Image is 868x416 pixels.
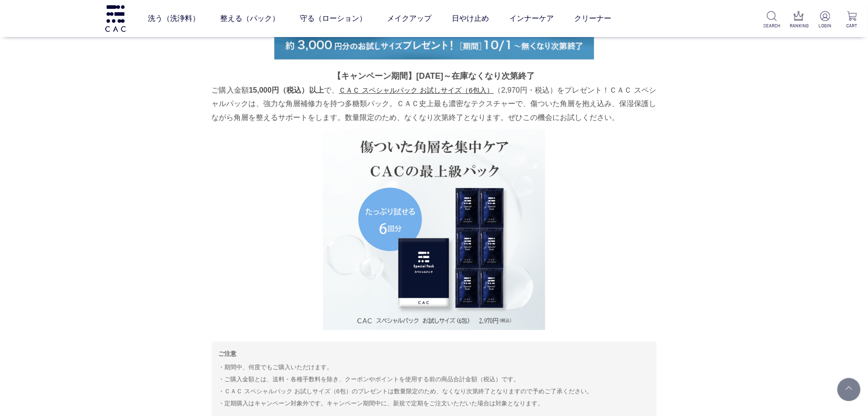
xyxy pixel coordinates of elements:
p: ご注意 [219,348,650,359]
li: 期間中、何度でもご購入いただけます。 [219,362,650,373]
p: LOGIN [817,22,834,29]
a: 守る（ローション） [300,6,367,32]
a: LOGIN [817,11,834,29]
p: 【キャンペーン期間】[DATE]～在庫なくなり次第終了 [212,69,657,83]
p: SEARCH [763,22,780,29]
a: SEARCH [763,11,780,29]
a: インナーケア [509,6,554,32]
span: 15,000円（税込）以上 [249,86,324,94]
a: メイクアップ [387,6,431,32]
p: RANKING [790,22,807,29]
li: 定期購入はキャンペーン対象外です。キャンペーン期間中に、新規で定期をご注文いただいた場合は対象となります。 [219,398,650,409]
a: 日やけ止め [452,6,489,32]
img: 2510_sppkCP_060441.jpg [323,129,545,330]
img: logo [104,5,127,32]
a: RANKING [790,11,807,29]
li: ご購入金額とは、送料・各種手数料を除き、クーポンやポイントを使用する前の商品合計金額（税込）です。 [219,374,650,385]
li: ＣＡＣ スペシャルパック お試しサイズ（6包）のプレゼントは数量限定のため、なくなり次第終了となりますので予めご了承ください。 [219,386,650,397]
p: ご購入金額 で、 （2,970円・税込）をプレゼント！ＣＡＣ スペシャルパックは、強力な角層補修力を持つ多糖類パック。ＣＡＣ史上最も濃密なテクスチャーで、傷ついた角層を抱え込み、保湿保護しながら... [212,83,657,124]
a: ＣＡＣ スペシャルパック お試しサイズ（6包入） [339,86,494,94]
p: CART [843,22,861,29]
a: 整える（パック） [220,6,279,32]
a: CART [843,11,861,29]
a: クリーナー [574,6,611,32]
a: 洗う（洗浄料） [148,6,200,32]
